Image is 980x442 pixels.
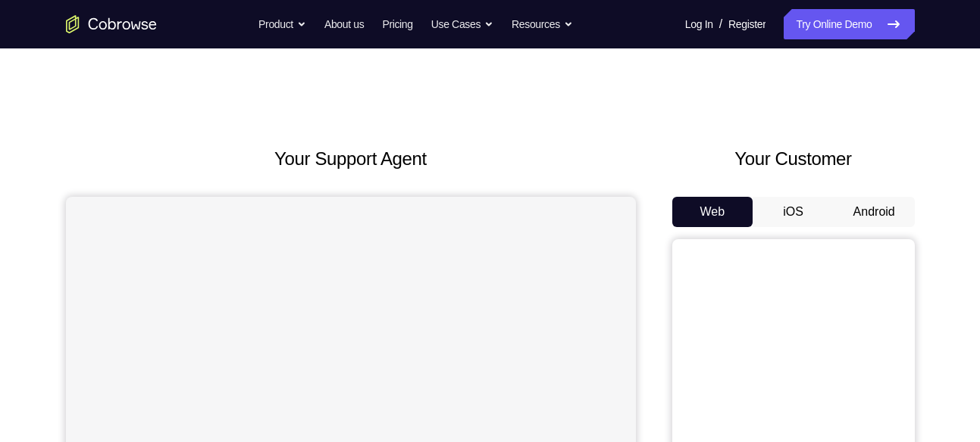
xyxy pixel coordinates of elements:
[672,145,915,173] h2: Your Customer
[324,9,364,39] a: About us
[728,9,766,39] a: Register
[431,9,493,39] button: Use Cases
[66,15,157,33] a: Go to the home page
[66,145,636,173] h2: Your Support Agent
[753,197,834,227] button: iOS
[512,9,573,39] button: Resources
[719,15,722,33] span: /
[382,9,412,39] a: Pricing
[784,9,914,39] a: Try Online Demo
[834,197,915,227] button: Android
[258,9,306,39] button: Product
[672,197,753,227] button: Web
[685,9,713,39] a: Log In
